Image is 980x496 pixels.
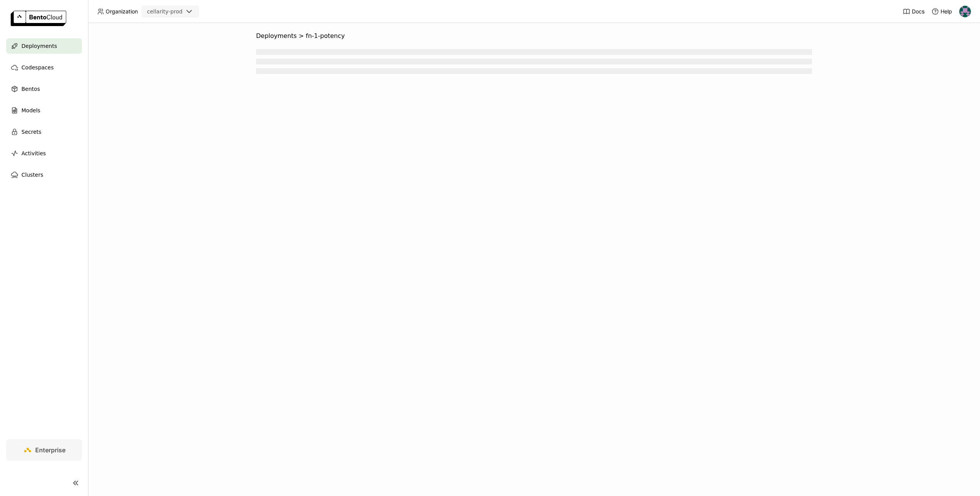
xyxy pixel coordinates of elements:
[6,439,82,461] a: Enterprise
[21,106,40,115] span: Models
[21,63,54,72] span: Codespaces
[931,8,952,15] div: Help
[21,84,40,94] span: Bentos
[6,124,82,140] a: Secrets
[306,32,345,40] span: fn-1-potency
[183,8,184,16] input: Selected cellarity-prod.
[912,8,924,15] span: Docs
[21,41,57,51] span: Deployments
[6,38,82,54] a: Deployments
[959,6,971,17] img: Ragy
[297,32,306,40] span: >
[6,103,82,118] a: Models
[6,146,82,161] a: Activities
[21,170,43,179] span: Clusters
[256,32,297,40] span: Deployments
[11,11,66,26] img: logo
[6,167,82,182] a: Clusters
[21,149,46,158] span: Activities
[106,8,138,15] span: Organization
[21,127,41,136] span: Secrets
[6,81,82,97] a: Bentos
[147,8,183,15] div: cellarity-prod
[256,32,812,40] nav: Breadcrumbs navigation
[941,8,952,15] span: Help
[903,8,924,15] a: Docs
[35,446,65,454] span: Enterprise
[6,60,82,75] a: Codespaces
